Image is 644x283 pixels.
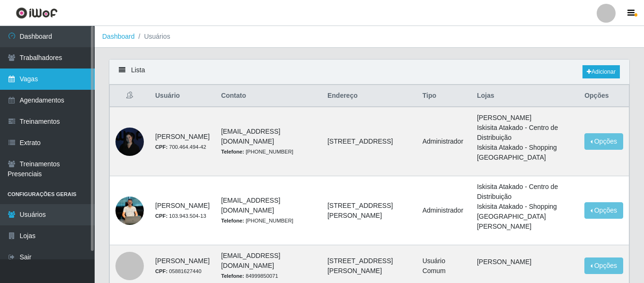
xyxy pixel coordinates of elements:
li: [PERSON_NAME] [477,257,573,267]
li: Usuários [135,32,170,42]
div: Lista [109,60,629,85]
th: Tipo [417,85,471,107]
strong: CPF: [155,144,168,150]
small: 700.464.494-42 [155,144,206,150]
a: Dashboard [102,33,135,40]
small: 84999850071 [221,273,278,279]
li: Iskisita Atakado - Centro de Distribuição [477,123,573,143]
td: [EMAIL_ADDRESS][DOMAIN_NAME] [215,176,322,245]
th: Usuário [150,85,215,107]
td: [STREET_ADDRESS] [322,107,417,176]
td: [EMAIL_ADDRESS][DOMAIN_NAME] [215,107,322,176]
td: [STREET_ADDRESS][PERSON_NAME] [322,176,417,245]
li: Iskisita Atakado - Shopping [GEOGRAPHIC_DATA] [477,202,573,222]
li: [PERSON_NAME] [477,222,573,232]
th: Lojas [471,85,579,107]
strong: CPF: [155,213,168,219]
li: Iskisita Atakado - Shopping [GEOGRAPHIC_DATA] [477,143,573,163]
strong: CPF: [155,268,168,274]
li: Iskisita Atakado - Centro de Distribuição [477,182,573,202]
th: Opções [579,85,629,107]
small: [PHONE_NUMBER] [221,149,293,154]
th: Endereço [322,85,417,107]
td: [PERSON_NAME] [150,107,215,176]
strong: Telefone: [221,273,244,279]
strong: Telefone: [221,218,244,223]
td: [PERSON_NAME] [150,176,215,245]
small: [PHONE_NUMBER] [221,218,293,223]
button: Opções [584,257,623,274]
small: 103.943.504-13 [155,213,206,219]
td: Administrador [417,107,471,176]
button: Opções [584,133,623,150]
nav: breadcrumb [95,26,644,48]
img: CoreUI Logo [16,7,58,19]
td: Administrador [417,176,471,245]
li: [PERSON_NAME] [477,113,573,123]
a: Adicionar [582,65,620,78]
small: 05881627440 [155,268,202,274]
th: Contato [215,85,322,107]
button: Opções [584,202,623,219]
strong: Telefone: [221,149,244,154]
